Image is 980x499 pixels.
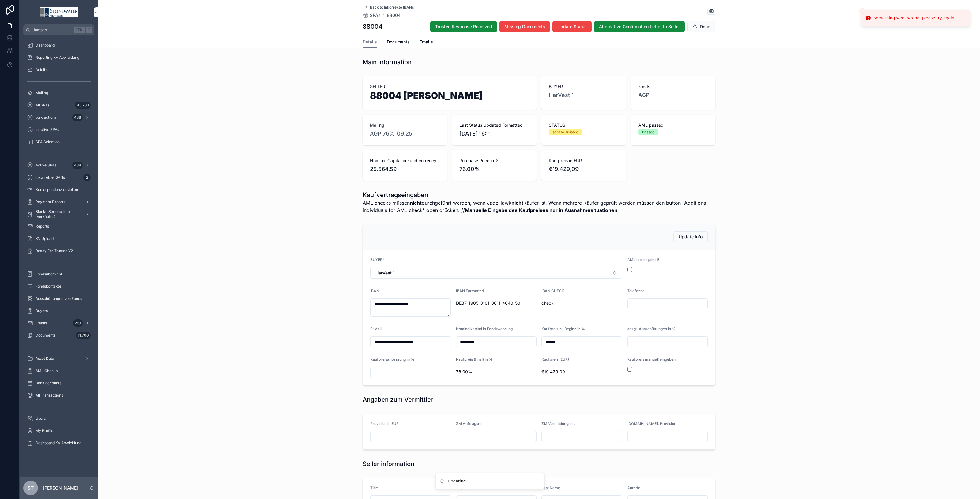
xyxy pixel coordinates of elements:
[456,357,492,362] span: Kaufpreis (final) in %
[627,357,676,362] span: Kaufpreis manuell eingeben
[541,300,622,306] span: check
[375,270,395,276] span: HarVest 1
[73,319,83,327] div: 210
[557,24,587,30] span: Update Status
[36,248,73,253] span: Ready For Trustee V2
[43,485,78,491] p: [PERSON_NAME]
[36,209,80,219] span: Blanko Serienbriefe (Verkäufer)
[33,28,72,32] span: Jump to...
[23,160,94,171] a: Active SPAs488
[23,353,94,364] a: Asset Data
[75,102,91,109] div: 45.763
[370,158,440,164] span: Nominal Capital in Fund currency
[638,91,650,99] span: AGP
[504,24,545,30] span: Missing Documents
[23,88,94,99] a: Mailing
[86,28,91,32] span: K
[370,421,399,426] span: Provision in EUR
[36,175,65,180] span: Inkorrekte IBANs
[541,357,569,362] span: Kaufpreis (EUR)
[370,129,412,138] a: AGP 76%_09.25
[36,199,65,204] span: Payment Exports
[387,39,410,45] span: Documents
[23,52,94,63] a: Reporting KV Abwicklung
[36,441,81,445] span: Dashboard KV Abwicklung
[549,158,619,164] span: Kaufpreis in EUR
[23,100,94,111] a: All SPAs45.763
[363,12,381,18] a: SPAs
[594,21,685,32] button: Alternative Confirmation Letter to Seller
[23,269,94,280] a: Fondsübersicht
[36,368,58,373] span: AML Checks
[459,122,529,128] span: Last Status Updated Formatted
[638,84,708,90] span: Fonds
[456,326,513,331] span: Nominalkapital in Fondswährung
[859,8,865,14] button: Close toast
[36,55,79,60] span: Reporting KV Abwicklung
[549,122,619,128] span: STATUS
[687,21,715,32] button: Done
[459,165,529,173] span: 76.00%
[23,64,94,75] a: Anleihe
[459,158,529,164] span: Purchase Price in %
[36,321,47,326] span: Emails
[23,245,94,256] a: Ready For Trustee V2
[36,284,61,289] span: Fondskontakte
[23,413,94,424] a: Users
[410,200,422,206] strong: nicht
[638,122,708,128] span: AML passed
[363,395,433,404] h1: Angaben zum Vermittler
[370,289,379,293] span: IBAN
[36,67,48,72] span: Anleihe
[627,257,659,262] span: AML not required?
[370,357,414,362] span: Kaufpreisanpassung in %
[541,369,622,375] span: €19.429,09
[420,36,433,49] a: Emails
[36,187,78,192] span: Korrespondenz erstellen
[370,122,440,128] span: Mailing
[499,21,550,32] button: Missing Documents
[549,84,619,90] span: BUYER
[363,58,412,66] h1: Main information
[673,231,708,242] button: Update Info
[23,305,94,316] a: Buyers
[541,486,560,490] span: Last Name
[36,91,48,95] span: Mailing
[370,257,383,262] span: BUYER
[36,296,82,301] span: Ausschüttungen von Fonds
[23,112,94,123] a: bulk actions488
[74,27,85,33] span: Ctrl
[40,7,78,17] img: App logo
[642,129,654,135] div: Passed
[23,318,94,329] a: Emails210
[23,196,94,207] a: Payment Exports
[72,114,83,121] div: 488
[23,124,94,135] a: Inactive SPAs
[627,289,644,293] span: Telefonnr
[36,428,53,433] span: My Profile
[23,378,94,389] a: Bank accounts
[23,425,94,436] a: My Profile
[28,484,34,492] span: ST
[370,91,529,102] h1: 88004 [PERSON_NAME]
[36,333,55,338] span: Documents
[36,308,48,313] span: Buyers
[370,165,440,173] span: 25.564,59
[36,381,61,385] span: Bank accounts
[430,21,497,32] button: Trustee Response Received
[465,207,617,213] strong: Manuelle Eingabe des Kaufpreises nur in Ausnahmesituationen
[456,289,484,293] span: IBAN Formatted
[873,15,956,21] div: Something went wrong, please try again.
[541,326,585,331] span: Kaufpreis zu Beginn in %
[36,103,50,108] span: All SPAs
[23,390,94,401] a: All Transactions
[23,184,94,195] a: Korrespondenz erstellen
[72,162,83,169] div: 488
[36,356,54,361] span: Asset Data
[363,191,715,199] h1: Kaufvertragseingaben
[36,416,46,421] span: Users
[23,281,94,292] a: Fondskontakte
[36,115,56,120] span: bulk actions
[23,136,94,147] a: SPA Selection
